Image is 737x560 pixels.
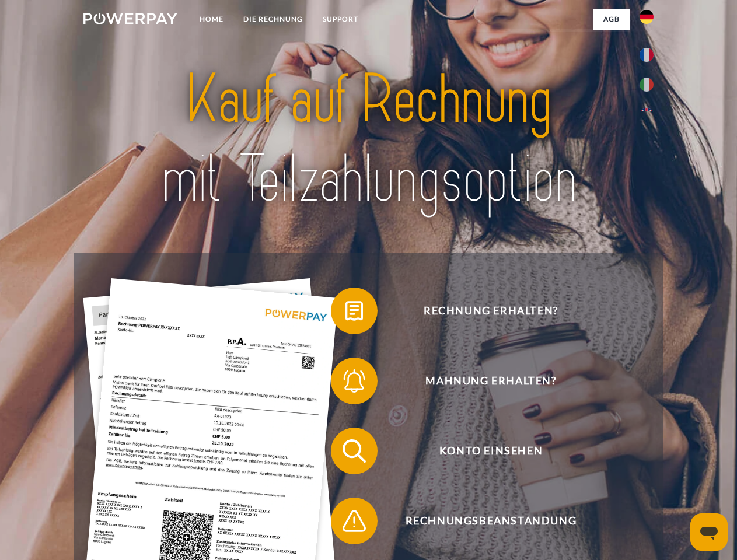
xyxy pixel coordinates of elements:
[690,513,728,551] iframe: Schaltfläche zum Öffnen des Messaging-Fensters
[111,56,626,223] img: title-powerpay_de.svg
[340,366,369,395] img: qb_bell.svg
[593,9,630,30] a: agb
[640,10,654,24] img: de
[340,436,369,466] img: qb_search.svg
[640,78,654,92] img: it
[348,288,634,334] span: Rechnung erhalten?
[348,498,634,544] span: Rechnungsbeanstandung
[348,358,634,404] span: Mahnung erhalten?
[331,358,634,404] button: Mahnung erhalten?
[331,428,634,474] button: Konto einsehen
[233,9,313,30] a: DIE RECHNUNG
[83,13,177,24] img: logo-powerpay-white.svg
[340,506,369,535] img: qb_warning.svg
[331,288,634,334] button: Rechnung erhalten?
[473,29,630,50] a: AGB (Kauf auf Rechnung)
[190,9,233,30] a: Home
[331,498,634,544] button: Rechnungsbeanstandung
[640,48,654,62] img: fr
[340,296,369,325] img: qb_bill.svg
[640,108,654,122] img: en
[348,428,634,474] span: Konto einsehen
[313,9,368,30] a: SUPPORT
